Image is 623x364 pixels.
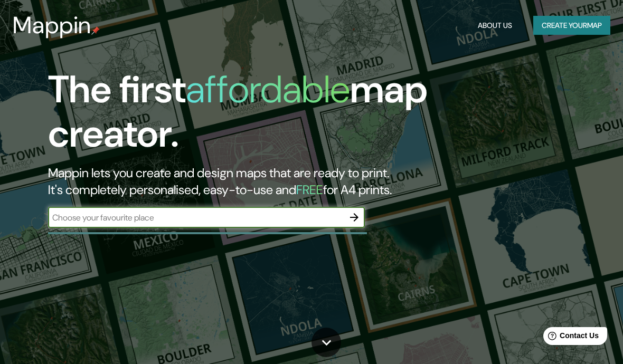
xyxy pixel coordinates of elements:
button: Create yourmap [533,16,610,35]
h3: Mappin [13,12,91,39]
iframe: Help widget launcher [529,323,611,352]
input: Choose your favourite place [48,212,344,224]
h1: affordable [186,65,350,114]
button: About Us [474,16,516,35]
h2: Mappin lets you create and design maps that are ready to print. It's completely personalised, eas... [48,165,546,198]
img: mappin-pin [91,26,100,35]
h5: FREE [296,181,323,198]
h1: The first map creator. [48,68,546,165]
